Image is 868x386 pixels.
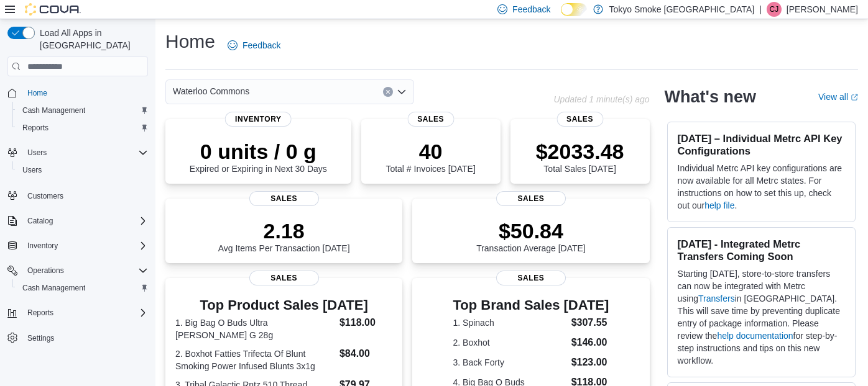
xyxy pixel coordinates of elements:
p: Updated 1 minute(s) ago [553,94,649,104]
span: Reports [27,308,53,318]
nav: Complex example [7,79,148,379]
a: Transfers [698,294,735,303]
span: Catalog [27,216,53,226]
span: Inventory [27,241,58,251]
span: Operations [27,266,64,276]
img: Cova [25,3,81,16]
button: Clear input [383,87,393,97]
button: Home [2,84,153,102]
span: Users [27,148,47,158]
h3: [DATE] – Individual Metrc API Key Configurations [678,132,845,157]
span: Sales [496,271,566,285]
span: Reports [17,120,148,135]
button: Users [2,144,153,161]
p: 2.18 [218,218,350,243]
span: Feedback [512,3,550,16]
button: Customers [2,186,153,204]
span: Users [22,165,42,175]
a: Feedback [223,33,285,58]
div: Total Sales [DATE] [536,139,624,174]
button: Cash Management [12,102,153,119]
dt: 2. Boxhot Fatties Trifecta Of Blunt Smoking Power Infused Blunts 3x1g [175,348,335,372]
span: Catalog [22,213,148,228]
dt: 3. Back Forty [453,356,566,369]
button: Reports [22,305,58,320]
a: View allExternal link [818,92,858,102]
p: Individual Metrc API key configurations are now available for all Metrc states. For instructions ... [678,162,845,212]
button: Catalog [22,213,58,228]
div: Craig Jacobs [767,2,782,17]
span: Sales [407,112,454,127]
p: Tokyo Smoke [GEOGRAPHIC_DATA] [609,2,755,17]
button: Operations [2,262,153,279]
span: Home [27,88,47,98]
span: Sales [249,191,319,206]
button: Reports [12,119,153,137]
span: Inventory [22,238,148,253]
span: Reports [22,305,148,320]
span: Cash Management [17,103,148,118]
span: Waterloo Commons [173,84,249,99]
dt: 1. Big Bag O Buds Ultra [PERSON_NAME] G 28g [175,316,335,341]
span: Sales [496,191,566,206]
h3: Top Product Sales [DATE] [175,298,392,313]
a: Settings [22,331,59,346]
span: Cash Management [22,283,85,293]
a: Home [22,86,52,101]
button: Inventory [22,238,63,253]
span: Customers [22,187,148,203]
span: Reports [22,123,48,133]
dd: $118.00 [339,315,392,330]
input: Dark Mode [561,3,587,16]
span: Cash Management [22,105,85,115]
button: Reports [2,304,153,321]
a: Users [17,163,47,177]
svg: External link [851,94,858,101]
span: Sales [249,271,319,285]
dd: $123.00 [571,355,609,370]
span: Operations [22,263,148,278]
dd: $146.00 [571,335,609,350]
dd: $84.00 [339,346,392,361]
button: Catalog [2,212,153,230]
span: Sales [556,112,603,127]
button: Open list of options [397,87,407,97]
dt: 1. Spinach [453,316,566,329]
h2: What's new [665,87,756,107]
div: Transaction Average [DATE] [476,218,586,253]
p: | [759,2,762,17]
div: Total # Invoices [DATE] [386,139,475,174]
h3: Top Brand Sales [DATE] [453,298,609,313]
span: Feedback [242,39,280,52]
h1: Home [165,29,215,54]
a: Reports [17,120,53,135]
a: Customers [22,189,68,204]
dt: 2. Boxhot [453,336,566,349]
div: Avg Items Per Transaction [DATE] [218,218,350,253]
span: Users [22,145,148,160]
button: Operations [22,263,69,278]
a: Cash Management [17,103,90,118]
span: Settings [27,333,54,343]
span: Cash Management [17,281,148,295]
span: Inventory [225,112,292,127]
span: Settings [22,330,148,346]
span: Users [17,163,148,177]
p: Starting [DATE], store-to-store transfers can now be integrated with Metrc using in [GEOGRAPHIC_D... [678,267,845,367]
p: $50.84 [476,218,586,243]
button: Settings [2,329,153,347]
a: help file [704,200,734,210]
h3: [DATE] - Integrated Metrc Transfers Coming Soon [678,238,845,263]
a: help documentation [717,331,793,341]
button: Cash Management [12,279,153,297]
div: Expired or Expiring in Next 30 Days [190,139,327,174]
span: Home [22,85,148,101]
button: Users [22,145,52,160]
span: Customers [27,191,63,201]
p: $2033.48 [536,139,624,164]
a: Cash Management [17,281,90,295]
button: Users [12,161,153,179]
dd: $307.55 [571,315,609,330]
p: [PERSON_NAME] [787,2,858,17]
